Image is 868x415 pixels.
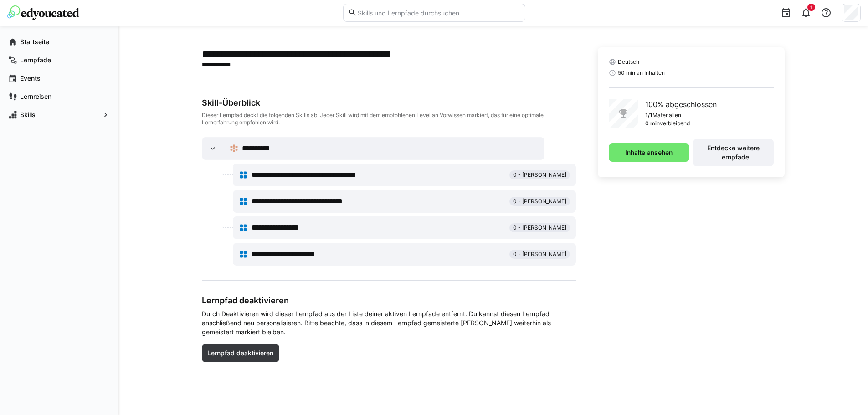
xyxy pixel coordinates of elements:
span: 0 - [PERSON_NAME] [513,171,566,179]
p: 1/1 [645,112,652,119]
span: 1 [810,5,812,10]
span: 50 min an Inhalten [618,69,665,77]
span: Inhalte ansehen [624,148,674,157]
button: Inhalte ansehen [609,143,689,162]
span: Lernpfad deaktivieren [206,348,275,358]
input: Skills und Lernpfade durchsuchen… [357,9,520,17]
button: Lernpfad deaktivieren [202,344,280,362]
p: 100% abgeschlossen [645,99,717,110]
p: Materialien [652,112,681,119]
span: Durch Deaktivieren wird dieser Lernpfad aus der Liste deiner aktiven Lernpfade entfernt. Du kanns... [202,309,576,337]
div: Dieser Lernpfad deckt die folgenden Skills ab. Jeder Skill wird mit dem empfohlenen Level an Vorw... [202,112,576,126]
div: Skill-Überblick [202,98,576,108]
button: Entdecke weitere Lernpfade [693,139,774,166]
span: 0 - [PERSON_NAME] [513,198,566,205]
span: Entdecke weitere Lernpfade [698,143,769,162]
p: verbleibend [660,120,690,127]
span: 0 - [PERSON_NAME] [513,251,566,258]
span: Deutsch [618,58,639,66]
span: 0 - [PERSON_NAME] [513,224,566,231]
h3: Lernpfad deaktivieren [202,295,576,306]
p: 0 min [645,120,660,127]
